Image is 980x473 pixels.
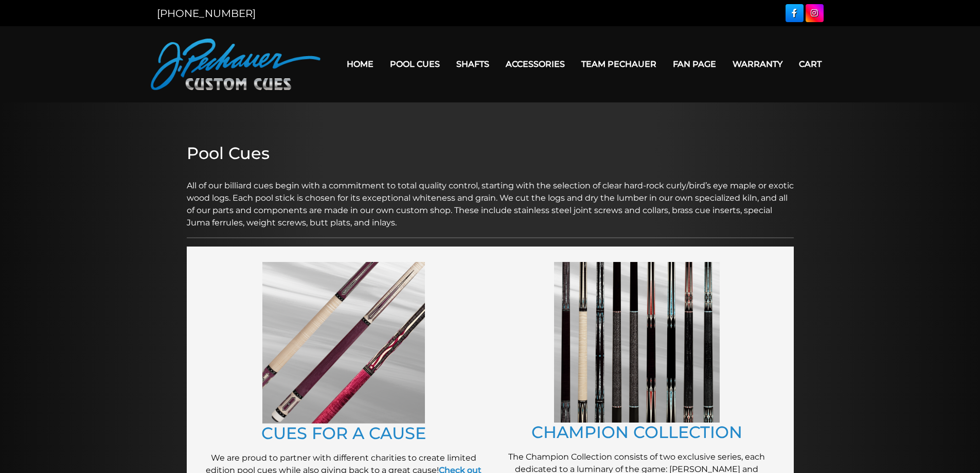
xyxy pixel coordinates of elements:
[382,51,448,77] a: Pool Cues
[724,51,791,77] a: Warranty
[665,51,724,77] a: Fan Page
[187,167,794,229] p: All of our billiard cues begin with a commitment to total quality control, starting with the sele...
[573,51,665,77] a: Team Pechauer
[261,423,426,443] a: CUES FOR A CAUSE
[338,51,382,77] a: Home
[791,51,830,77] a: Cart
[157,7,256,20] a: [PHONE_NUMBER]
[448,51,497,77] a: Shafts
[151,39,320,90] img: Pechauer Custom Cues
[187,144,794,163] h2: Pool Cues
[497,51,573,77] a: Accessories
[531,422,742,442] a: CHAMPION COLLECTION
